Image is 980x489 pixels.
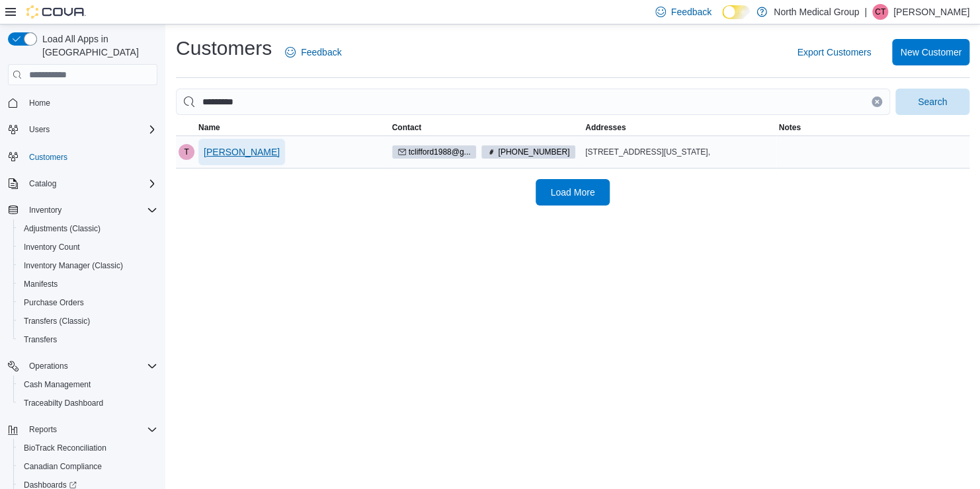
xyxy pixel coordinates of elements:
span: Canadian Compliance [24,461,102,472]
a: Manifests [19,276,63,292]
button: Operations [24,358,73,374]
a: Transfers (Classic) [19,313,95,329]
a: Canadian Compliance [19,459,107,474]
button: Operations [3,357,163,375]
button: Catalog [24,176,61,192]
span: Transfers [24,334,57,345]
button: Catalog [3,174,163,193]
span: tclifford1988@g... [409,146,471,158]
button: Load More [536,179,610,206]
span: Customers [29,152,67,163]
span: Catalog [24,176,157,192]
button: New Customer [892,39,969,65]
span: Cash Management [19,377,157,393]
span: Canadian Compliance [19,459,157,474]
span: tclifford1988@g... [392,145,477,159]
button: [PERSON_NAME] [198,139,285,165]
button: Reports [24,422,62,437]
span: [PHONE_NUMBER] [498,146,569,158]
button: Purchase Orders [13,293,163,312]
button: Users [24,122,55,137]
a: Customers [24,149,73,165]
button: Traceabilty Dashboard [13,394,163,412]
span: CT [875,4,885,20]
span: Export Customers [797,46,871,59]
button: Customers [3,147,163,166]
span: Inventory [29,205,61,215]
button: Inventory Manager (Classic) [13,256,163,275]
span: Operations [29,361,68,371]
button: Canadian Compliance [13,457,163,476]
span: Traceabilty Dashboard [19,395,157,411]
button: Inventory [3,201,163,219]
span: Search [918,95,947,108]
button: Transfers [13,330,163,349]
span: Customers [24,148,157,165]
button: Transfers (Classic) [13,312,163,330]
button: Reports [3,420,163,439]
span: Dark Mode [722,19,723,20]
span: Inventory Count [19,239,157,255]
p: | [864,4,867,20]
a: Home [24,95,56,111]
button: Export Customers [792,39,876,65]
input: Dark Mode [722,5,750,19]
span: Reports [29,424,57,435]
button: Manifests [13,275,163,293]
button: BioTrack Reconciliation [13,439,163,457]
button: Clear input [872,96,882,107]
p: North Medical Group [774,4,859,20]
span: Contact [392,122,422,133]
a: BioTrack Reconciliation [19,440,112,456]
span: Transfers [19,332,157,348]
span: Adjustments (Classic) [24,223,101,234]
button: Inventory [24,202,67,218]
span: New Customer [900,46,961,59]
span: Inventory [24,202,157,218]
a: Adjustments (Classic) [19,221,106,237]
span: Name [198,122,220,133]
span: Addresses [585,122,626,133]
a: Traceabilty Dashboard [19,395,108,411]
span: Operations [24,358,157,374]
span: Cash Management [24,379,91,390]
span: BioTrack Reconciliation [19,440,157,456]
span: Inventory Manager (Classic) [24,260,123,271]
span: Manifests [19,276,157,292]
span: Home [29,98,50,108]
a: Inventory Manager (Classic) [19,258,128,274]
button: Users [3,120,163,139]
button: Inventory Count [13,238,163,256]
a: Purchase Orders [19,295,89,311]
span: [PERSON_NAME] [204,145,280,159]
span: Inventory Manager (Classic) [19,258,157,274]
a: Transfers [19,332,62,348]
span: Purchase Orders [19,295,157,311]
span: Catalog [29,178,56,189]
span: Load More [551,186,595,199]
button: Adjustments (Classic) [13,219,163,238]
span: Feedback [671,5,712,19]
button: Cash Management [13,375,163,394]
span: Transfers (Classic) [19,313,157,329]
div: [STREET_ADDRESS][US_STATE], [585,147,774,157]
span: Feedback [301,46,341,59]
div: Ciati Taylor [872,4,888,20]
div: Tina [179,144,194,160]
h1: Customers [176,35,272,61]
button: Search [895,89,969,115]
a: Feedback [280,39,347,65]
span: Traceabilty Dashboard [24,398,103,408]
a: Inventory Count [19,239,85,255]
span: Users [29,124,50,135]
span: T [184,144,188,160]
span: Purchase Orders [24,297,84,308]
span: Transfers (Classic) [24,316,90,326]
span: Notes [779,122,801,133]
span: Load All Apps in [GEOGRAPHIC_DATA] [37,32,157,59]
span: (573) 327-0711 [481,145,575,159]
span: Reports [24,422,157,437]
span: BioTrack Reconciliation [24,443,106,453]
span: Home [24,94,157,111]
span: Users [24,122,157,137]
